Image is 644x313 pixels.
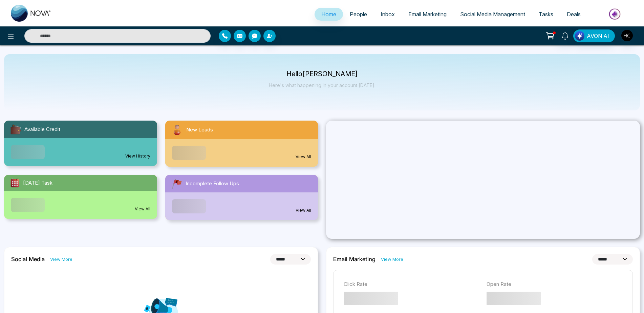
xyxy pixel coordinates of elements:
span: Inbox [381,11,395,18]
p: Here's what happening in your account [DATE]. [269,82,375,88]
a: View All [296,207,311,213]
p: Hello [PERSON_NAME] [269,71,375,77]
span: Email Marketing [408,11,447,18]
span: People [350,11,367,18]
span: [DATE] Task [23,179,52,187]
span: Social Media Management [460,11,525,18]
a: View All [135,206,150,212]
img: Lead Flow [575,31,584,41]
img: Market-place.gif [591,6,640,22]
span: Incomplete Follow Ups [186,180,239,188]
span: AVON AI [587,32,609,40]
button: AVON AI [573,29,615,42]
a: New LeadsView All [161,121,322,167]
img: newLeads.svg [171,123,184,136]
a: Email Marketing [402,8,453,21]
a: View History [125,153,150,159]
a: Deals [560,8,587,21]
h2: Social Media [11,256,45,263]
img: Nova CRM Logo [11,5,51,22]
span: New Leads [186,126,213,134]
a: Tasks [532,8,560,21]
img: User Avatar [621,30,633,41]
p: Open Rate [487,280,623,288]
h2: Email Marketing [333,256,375,263]
a: View All [296,154,311,160]
span: Home [321,11,336,18]
a: View More [381,256,403,263]
a: View More [50,256,72,263]
a: Social Media Management [453,8,532,21]
a: Incomplete Follow UpsView All [161,175,322,220]
a: Home [315,8,343,21]
a: People [343,8,374,21]
img: availableCredit.svg [9,123,22,135]
p: Click Rate [344,280,480,288]
img: followUps.svg [171,178,183,190]
span: Deals [567,11,581,18]
a: Inbox [374,8,402,21]
span: Tasks [539,11,553,18]
span: Available Credit [24,126,60,133]
img: todayTask.svg [9,178,20,188]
